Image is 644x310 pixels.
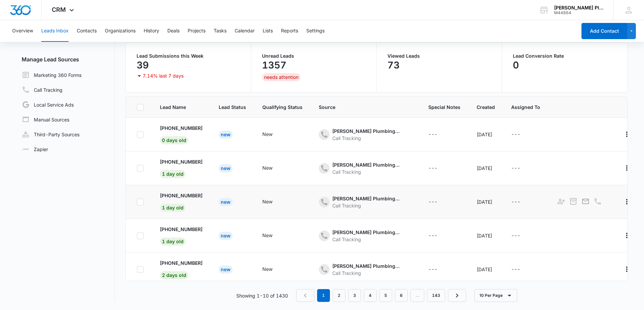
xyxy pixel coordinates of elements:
div: Call Tracking [332,270,400,277]
a: Third-Party Sources [22,130,79,138]
div: New [262,232,272,239]
button: Add Contact [581,23,627,39]
div: [DATE] [477,232,495,239]
span: 1 day old [160,204,186,212]
span: Lead Status [219,104,246,111]
span: Lead Name [160,104,202,111]
div: New [219,131,233,139]
button: Deals [167,20,180,42]
div: - - Select to Edit Field [428,198,450,206]
p: Showing 1-10 of 1430 [236,292,288,299]
button: Archive [569,197,578,206]
span: Assigned To [511,104,540,111]
p: [PHONE_NUMBER] [160,158,202,165]
span: 1 day old [160,170,186,178]
button: 10 Per Page [474,289,517,302]
button: Reports [281,20,298,42]
p: [PHONE_NUMBER] [160,259,202,266]
a: New [219,165,233,171]
div: --- [428,164,437,172]
div: - - Select to Edit Field [319,262,412,277]
p: 7.14% last 7 days [143,74,184,78]
a: Next Page [448,289,466,302]
a: Marketing 360 Forms [22,71,81,79]
a: Zapier [22,146,48,153]
p: Lead Submissions this Week [137,54,240,58]
button: History [144,20,159,42]
div: - - Select to Edit Field [262,232,285,240]
button: Actions [621,264,632,275]
a: Page 4 [364,289,377,302]
div: [PERSON_NAME] Plumbing - Ads [332,262,400,270]
div: - - Select to Edit Field [262,265,285,274]
span: 0 days old [160,136,188,144]
div: New [219,265,233,274]
div: --- [428,232,437,240]
div: - - Select to Edit Field [319,195,412,209]
button: Actions [621,163,632,173]
button: Actions [621,230,632,241]
div: --- [428,198,437,206]
a: [PHONE_NUMBER]0 days old [160,124,202,143]
p: Lead Conversion Rate [513,54,617,58]
div: - - Select to Edit Field [511,265,532,274]
span: CRM [52,6,66,13]
a: Page 5 [379,289,392,302]
a: Page 6 [395,289,408,302]
div: --- [428,131,437,139]
div: New [219,164,233,172]
div: account name [554,5,603,10]
p: [PHONE_NUMBER] [160,226,202,233]
div: [DATE] [477,165,495,172]
span: Created [477,104,495,111]
div: - - Select to Edit Field [428,265,450,274]
div: New [262,198,272,205]
div: - - Select to Edit Field [511,232,532,240]
div: [PERSON_NAME] Plumbing - Content [332,128,400,135]
div: - - Select to Edit Field [428,164,450,172]
div: [DATE] [477,266,495,273]
a: [PHONE_NUMBER]1 day old [160,158,202,177]
button: Projects [188,20,206,42]
div: - - Select to Edit Field [428,232,450,240]
div: [DATE] [477,198,495,205]
button: Contacts [77,20,97,42]
button: Organizations [105,20,136,42]
div: [PERSON_NAME] Plumbing - Ads [332,195,400,202]
div: --- [511,232,520,240]
div: New [262,131,272,138]
a: Manual Sources [22,115,69,123]
a: New [219,233,233,238]
div: Call Tracking [332,135,400,142]
div: Call Tracking [332,236,400,243]
button: Call [593,197,602,206]
a: Page 143 [427,289,445,302]
div: needs attention [262,73,301,81]
p: [PHONE_NUMBER] [160,124,202,132]
button: Settings [306,20,325,42]
div: - - Select to Edit Field [319,161,412,175]
a: Page 3 [348,289,361,302]
div: account id [554,10,603,15]
div: New [262,164,272,171]
div: New [219,232,233,240]
a: [PHONE_NUMBER]2 days old [160,259,202,278]
div: - - Select to Edit Field [511,131,532,139]
span: 2 days old [160,271,188,279]
a: Local Service Ads [22,101,74,109]
button: Overview [12,20,33,42]
a: New [219,199,233,205]
div: --- [428,265,437,274]
div: - - Select to Edit Field [262,164,285,172]
p: 0 [513,60,519,71]
button: Actions [621,196,632,207]
button: Actions [621,129,632,140]
p: 39 [137,60,149,71]
div: Call Tracking [332,168,400,175]
a: Page 2 [333,289,345,302]
button: Add as Contact [556,197,566,206]
div: - - Select to Edit Field [428,131,450,139]
span: Qualifying Status [262,104,303,111]
div: --- [511,198,520,206]
span: Special Notes [428,104,460,111]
